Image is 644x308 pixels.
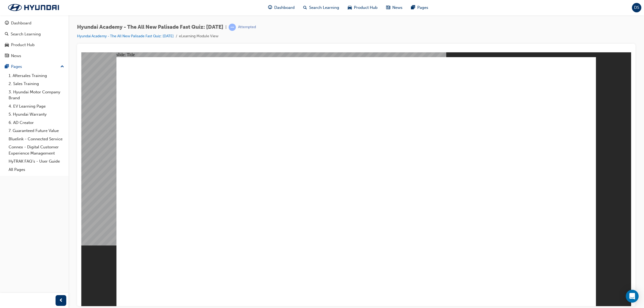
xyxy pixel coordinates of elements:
[343,2,382,13] a: car-iconProduct Hub
[2,62,66,72] button: Pages
[2,40,66,50] a: Product Hub
[411,4,415,11] span: pages-icon
[229,24,236,31] span: learningRecordVerb_ATTEMPT-icon
[6,88,66,102] a: 3. Hyundai Motor Company Brand
[5,54,9,58] span: news-icon
[354,5,378,11] span: Product Hub
[274,5,295,11] span: Dashboard
[6,110,66,119] a: 5. Hyundai Warranty
[60,63,64,70] span: up-icon
[6,102,66,111] a: 4. EV Learning Page
[77,34,174,38] a: Hyundai Academy - The All New Palisade Fast Quiz: [DATE]
[2,29,66,39] a: Search Learning
[5,32,9,37] span: search-icon
[264,2,299,13] a: guage-iconDashboard
[6,127,66,135] a: 7. Guaranteed Future Value
[179,33,218,39] li: eLearning Module View
[11,64,22,70] div: Pages
[2,17,66,62] button: DashboardSearch LearningProduct HubNews
[77,24,223,30] span: Hyundai Academy - The All New Palisade Fast Quiz: [DATE]
[2,51,66,61] a: News
[6,166,66,174] a: All Pages
[11,31,41,37] div: Search Learning
[303,4,307,11] span: search-icon
[5,64,9,69] span: pages-icon
[309,5,339,11] span: Search Learning
[268,4,272,11] span: guage-icon
[626,290,639,303] div: Open Intercom Messenger
[6,135,66,143] a: Bluelink - Connected Service
[6,80,66,88] a: 2. Sales Training
[417,5,428,11] span: Pages
[11,53,21,59] div: News
[225,24,226,30] span: |
[5,43,9,47] span: car-icon
[632,3,641,12] button: DS
[5,21,9,26] span: guage-icon
[238,25,256,30] div: Attempted
[6,143,66,157] a: Connex - Digital Customer Experience Management
[6,72,66,80] a: 1. Aftersales Training
[407,2,433,13] a: pages-iconPages
[2,18,66,28] a: Dashboard
[11,20,31,26] div: Dashboard
[299,2,343,13] a: search-iconSearch Learning
[59,297,63,304] span: prev-icon
[6,119,66,127] a: 6. AD Creator
[634,5,639,11] span: DS
[392,5,402,11] span: News
[382,2,407,13] a: news-iconNews
[386,4,390,11] span: news-icon
[11,42,35,48] div: Product Hub
[348,4,352,11] span: car-icon
[3,2,64,13] img: Trak
[6,157,66,166] a: HyTRAK FAQ's - User Guide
